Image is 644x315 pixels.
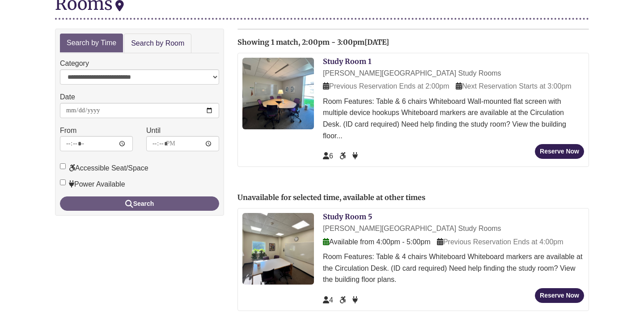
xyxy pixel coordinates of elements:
div: [PERSON_NAME][GEOGRAPHIC_DATA] Study Rooms [323,68,584,79]
span: Accessible Seat/Space [339,296,347,304]
button: Reserve Now [535,144,584,159]
label: Category [60,58,89,69]
label: Date [60,91,75,103]
span: Available from 4:00pm - 5:00pm [323,238,430,246]
label: Accessible Seat/Space [60,162,148,174]
a: Study Room 1 [323,57,371,66]
span: , 2:00pm - 3:00pm[DATE] [298,38,389,47]
span: The capacity of this space [323,152,333,160]
input: Accessible Seat/Space [60,163,66,169]
span: Power Available [352,152,358,160]
a: Study Room 5 [323,212,372,221]
span: Previous Reservation Ends at 2:00pm [323,82,449,90]
span: Next Reservation Starts at 3:00pm [456,82,572,90]
div: Room Features: Table & 6 chairs Whiteboard Wall-mounted flat screen with multiple device hookups ... [323,96,584,141]
a: Search by Room [124,34,191,54]
img: Study Room 1 [242,58,314,129]
input: Power Available [60,179,66,185]
h2: Showing 1 match [237,38,589,47]
button: Search [60,196,219,211]
img: Study Room 5 [242,213,314,285]
label: Power Available [60,179,125,190]
button: Reserve Now [535,288,584,303]
span: Power Available [352,296,358,304]
a: Search by Time [60,34,123,53]
div: [PERSON_NAME][GEOGRAPHIC_DATA] Study Rooms [323,223,584,234]
div: Room Features: Table & 4 chairs Whiteboard Whiteboard markers are available at the Circulation De... [323,251,584,285]
span: Previous Reservation Ends at 4:00pm [437,238,563,246]
h2: Unavailable for selected time, available at other times [237,194,589,202]
label: Until [146,125,161,136]
span: The capacity of this space [323,296,333,304]
label: From [60,125,76,136]
span: Accessible Seat/Space [339,152,347,160]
